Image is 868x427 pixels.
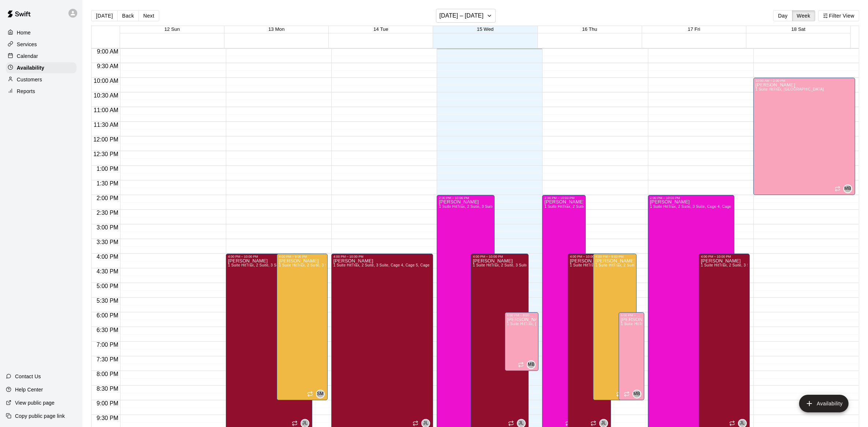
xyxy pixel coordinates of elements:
[302,420,307,427] span: JL
[92,151,120,157] span: 12:30 PM
[317,390,324,398] span: SM
[505,312,539,371] div: 6:00 PM – 8:00 PM: Available
[582,26,597,32] button: 16 Thu
[753,78,855,195] div: 10:00 AM – 2:00 PM: Available
[15,412,65,420] p: Copy public page link
[92,92,120,99] span: 10:30 AM
[6,74,77,85] a: Customers
[95,224,120,231] span: 3:00 PM
[633,390,641,398] div: Mike Badala
[818,10,859,21] button: Filter View
[95,180,120,187] span: 1:30 PM
[791,26,806,32] button: 18 Sat
[95,210,120,216] span: 2:30 PM
[164,26,180,32] button: 12 Sun
[6,39,77,50] a: Services
[95,312,120,319] span: 6:00 PM
[799,395,849,412] button: add
[292,420,298,426] span: Recurring availability
[518,362,524,368] span: Recurring availability
[92,122,120,128] span: 11:30 AM
[95,48,120,55] span: 9:00 AM
[688,26,700,32] button: 17 Fri
[570,255,609,258] div: 4:00 PM – 10:00 PM
[792,10,815,21] button: Week
[279,263,771,267] span: 1 Suite HitTrax, 2 Suite, 3 Suite, Cage 4, Cage 5, Cage 6, Cage 7, P Cage 8, P Cage 9, P Cage 10,...
[95,386,120,392] span: 8:30 PM
[95,254,120,260] span: 4:00 PM
[95,268,120,275] span: 4:30 PM
[334,255,431,258] div: 4:00 PM – 10:00 PM
[95,195,120,201] span: 2:00 PM
[527,360,536,369] div: Mike Badala
[228,263,752,267] span: 1 Suite HitTrax, 2 Suite, 3 Suite, Cage 4, Cage 5, Cage 6, Cage 7, P Cage 8, P Cage 9, P Cage 10,...
[95,371,120,377] span: 8:00 PM
[92,107,120,113] span: 11:00 AM
[17,52,38,60] p: Calendar
[95,400,120,406] span: 9:00 PM
[277,254,328,400] div: 4:00 PM – 9:00 PM: Available
[413,420,418,426] span: Recurring availability
[92,136,120,143] span: 12:00 PM
[565,420,571,426] span: Recurring availability
[593,254,636,400] div: 4:00 PM – 9:00 PM: Available
[95,283,120,289] span: 5:00 PM
[507,313,537,317] div: 6:00 PM – 8:00 PM
[17,88,35,95] p: Reports
[228,255,310,258] div: 4:00 PM – 10:00 PM
[633,390,640,398] span: MB
[650,196,732,200] div: 2:00 PM – 10:00 PM
[477,26,494,32] button: 15 Wed
[15,386,43,393] p: Help Center
[439,196,492,200] div: 2:00 PM – 10:00 PM
[6,86,77,97] a: Reports
[624,391,630,397] span: Recurring availability
[17,41,37,48] p: Services
[519,420,524,427] span: JL
[6,51,77,62] a: Calendar
[729,420,735,426] span: Recurring availability
[95,415,120,421] span: 9:30 PM
[95,298,120,304] span: 5:30 PM
[6,62,77,73] div: Availability
[740,420,745,427] span: JL
[373,26,388,32] button: 14 Tue
[621,322,689,326] span: 1 Suite HitTrax, [GEOGRAPHIC_DATA]
[701,255,748,258] div: 4:00 PM – 10:00 PM
[92,78,120,84] span: 10:00 AM
[619,312,644,400] div: 6:00 PM – 9:00 PM: Available
[268,26,284,32] span: 13 Mon
[528,361,535,368] span: MB
[843,184,852,193] div: Mike Badala
[95,327,120,333] span: 6:30 PM
[423,420,428,427] span: JL
[95,63,120,69] span: 9:30 AM
[17,64,44,71] p: Availability
[95,166,120,172] span: 1:00 PM
[756,79,853,82] div: 10:00 AM – 2:00 PM
[17,76,42,83] p: Customers
[835,186,841,192] span: Recurring availability
[15,373,41,380] p: Contact Us
[601,420,606,427] span: JL
[6,27,77,38] a: Home
[595,255,634,258] div: 4:00 PM – 9:00 PM
[17,29,31,36] p: Home
[117,10,139,21] button: Back
[334,263,857,267] span: 1 Suite HitTrax, 2 Suite, 3 Suite, Cage 4, Cage 5, Cage 6, Cage 7, P Cage 8, P Cage 9, P Cage 10,...
[95,239,120,245] span: 3:30 PM
[544,196,583,200] div: 2:00 PM – 10:00 PM
[436,9,496,23] button: [DATE] – [DATE]
[507,322,575,326] span: 1 Suite HitTrax, [GEOGRAPHIC_DATA]
[15,399,55,406] p: View public page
